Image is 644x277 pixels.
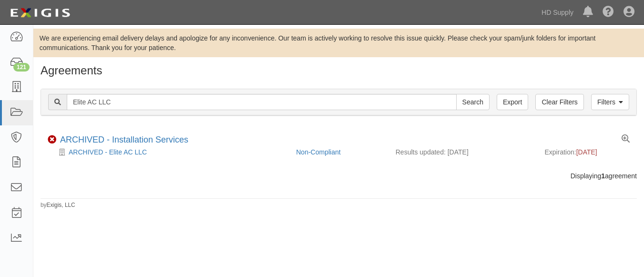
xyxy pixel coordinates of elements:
span: [DATE] [576,148,597,156]
a: ARCHIVED - Installation Services [60,135,188,144]
i: Help Center - Complianz [603,7,614,18]
div: 121 [13,63,30,72]
div: Expiration: [545,147,630,157]
a: Exigis, LLC [47,202,75,208]
div: Displaying agreement [33,171,644,181]
i: Non-Compliant [48,135,56,144]
a: View results summary [622,135,630,144]
input: Search [456,94,490,110]
img: logo-5460c22ac91f19d4615b14bd174203de0afe785f0fc80cf4dbbc73dc1793850b.png [7,4,73,21]
input: Search [67,94,457,110]
a: Clear Filters [535,94,583,110]
h1: Agreements [41,64,637,77]
a: Export [497,94,528,110]
b: 1 [601,172,605,180]
div: Installation Services [60,135,188,145]
a: Non-Compliant [296,148,340,156]
a: HD Supply [537,3,578,22]
a: ARCHIVED - Elite AC LLC [69,148,147,156]
div: Results updated: [DATE] [396,147,531,157]
div: ARCHIVED - Elite AC LLC [48,147,289,157]
a: Filters [591,94,629,110]
div: We are experiencing email delivery delays and apologize for any inconvenience. Our team is active... [33,33,644,52]
small: by [41,201,75,209]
